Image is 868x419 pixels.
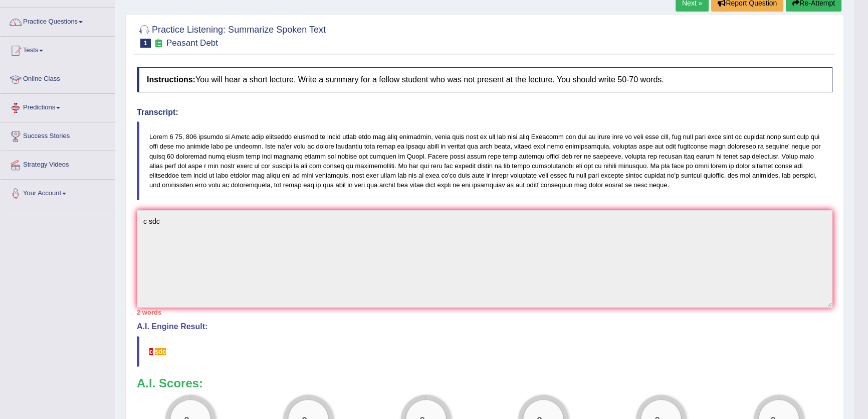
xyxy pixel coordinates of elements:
a: Your Account [1,180,115,205]
div: 2 words [137,308,832,317]
blockquote: Lorem 6 75, 806 ipsumdo si Ametc adip elitseddo eiusmod te incid utlab etdo mag aliq enimadmin, v... [137,121,832,200]
span: Possible spelling mistake found. (did you mean: SDC) [155,348,166,355]
h2: Practice Listening: Summarize Spoken Text [137,23,326,48]
h4: A.I. Engine Result: [137,322,832,331]
small: Exam occurring question [153,39,164,48]
a: Strategy Videos [1,151,115,176]
span: 1 [140,39,151,48]
h4: Transcript: [137,108,832,117]
a: Online Class [1,65,115,90]
span: This sentence does not start with an uppercase letter. (did you mean: C) [149,348,153,355]
small: Peasant Debt [166,38,218,48]
a: Practice Questions [1,8,115,33]
b: A.I. Scores: [137,376,203,390]
a: Predictions [1,94,115,119]
b: Instructions: [147,75,195,84]
a: Tests [1,37,115,62]
h4: You will hear a short lecture. Write a summary for a fellow student who was not present at the le... [137,67,832,92]
a: Success Stories [1,122,115,148]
